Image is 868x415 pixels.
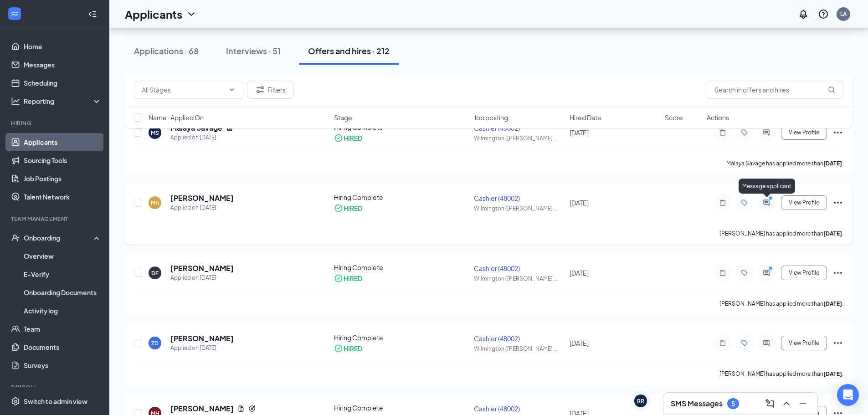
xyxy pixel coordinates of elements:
[766,266,777,273] svg: PrimaryDot
[170,404,234,414] h5: [PERSON_NAME]
[766,195,777,203] svg: PrimaryDot
[739,199,750,206] svg: Tag
[334,274,343,283] svg: CheckmarkCircle
[170,133,233,142] div: Applied on [DATE]
[823,160,842,167] b: [DATE]
[344,274,362,283] div: HIRED
[719,370,843,378] p: [PERSON_NAME] has applied more than .
[474,334,564,343] div: Cashier (48002)
[149,113,204,122] span: Name · Applied On
[334,333,469,342] div: Hiring Complete
[344,204,362,213] div: HIRED
[151,199,159,207] div: MH
[474,194,564,203] div: Cashier (48002)
[797,398,808,409] svg: Minimize
[719,230,843,237] p: [PERSON_NAME] has applied more than .
[334,263,469,272] div: Hiring Complete
[334,193,469,202] div: Hiring Complete
[671,399,723,409] h3: SMS Messages
[134,45,199,56] div: Applications · 68
[151,269,159,277] div: DF
[828,86,835,93] svg: MagnifyingGlass
[24,247,102,265] a: Overview
[24,188,102,206] a: Talent Network
[151,339,159,347] div: ZD
[823,370,842,377] b: [DATE]
[761,269,772,277] svg: ActiveChat
[832,338,843,348] svg: Ellipses
[11,384,100,391] div: Payroll
[24,97,102,106] div: Reporting
[739,339,750,347] svg: Tag
[837,384,859,406] div: Open Intercom Messenger
[24,37,102,56] a: Home
[24,151,102,169] a: Sourcing Tools
[474,264,564,273] div: Cashier (48002)
[247,81,293,99] button: Filter Filters
[125,6,182,22] h1: Applicants
[789,200,819,206] span: View Profile
[24,56,102,74] a: Messages
[11,397,20,406] svg: Settings
[170,333,234,343] h5: [PERSON_NAME]
[779,396,794,411] button: ChevronUp
[781,336,827,350] button: View Profile
[170,273,234,282] div: Applied on [DATE]
[719,300,843,307] p: [PERSON_NAME] has applied more than .
[24,169,102,188] a: Job Postings
[170,193,234,203] h5: [PERSON_NAME]
[88,10,97,19] svg: Collapse
[334,344,343,353] svg: CheckmarkCircle
[474,205,564,212] div: Wilmington ([PERSON_NAME] ...
[248,405,256,412] svg: Reapply
[226,45,281,56] div: Interviews · 51
[717,269,728,277] svg: Note
[570,199,589,207] span: [DATE]
[840,10,847,18] div: LA
[637,397,644,405] div: RR
[761,339,772,347] svg: ActiveChat
[24,302,102,320] a: Activity log
[765,398,776,409] svg: ComposeMessage
[717,199,728,206] svg: Note
[11,97,20,106] svg: Analysis
[334,113,352,122] span: Stage
[308,45,390,56] div: Offers and hires · 212
[344,133,362,143] div: HIRED
[24,283,102,302] a: Onboarding Documents
[237,405,245,412] svg: Document
[474,404,564,413] div: Cashier (48002)
[186,9,197,20] svg: ChevronDown
[10,9,19,18] svg: WorkstreamLogo
[789,270,819,276] span: View Profile
[11,215,100,223] div: Team Management
[11,233,20,242] svg: UserCheck
[823,300,842,307] b: [DATE]
[11,119,100,127] div: Hiring
[717,339,728,347] svg: Note
[255,84,266,95] svg: Filter
[781,266,827,280] button: View Profile
[228,86,236,93] svg: ChevronDown
[798,9,809,20] svg: Notifications
[474,345,564,353] div: Wilmington ([PERSON_NAME] ...
[170,263,234,273] h5: [PERSON_NAME]
[570,269,589,277] span: [DATE]
[818,9,829,20] svg: QuestionInfo
[334,133,343,143] svg: CheckmarkCircle
[334,204,343,213] svg: CheckmarkCircle
[763,396,777,411] button: ComposeMessage
[24,320,102,338] a: Team
[24,265,102,283] a: E-Verify
[726,159,843,167] p: Malaya Savage has applied more than .
[344,344,362,353] div: HIRED
[24,356,102,374] a: Surveys
[796,396,810,411] button: Minimize
[24,338,102,356] a: Documents
[781,195,827,210] button: View Profile
[823,230,842,237] b: [DATE]
[474,275,564,282] div: Wilmington ([PERSON_NAME] ...
[707,113,729,122] span: Actions
[570,339,589,347] span: [DATE]
[781,398,792,409] svg: ChevronUp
